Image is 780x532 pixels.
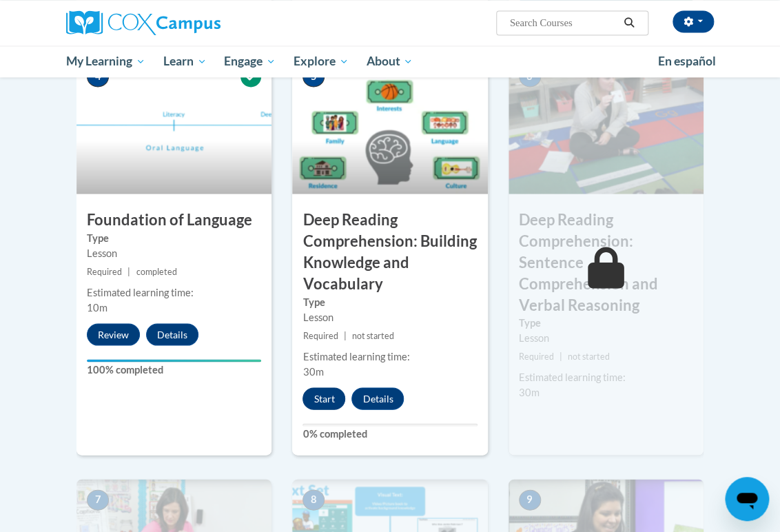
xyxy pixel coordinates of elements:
[344,330,347,340] span: |
[57,45,154,77] a: My Learning
[302,309,477,325] div: Lesson
[66,10,220,35] img: Cox Campus
[657,54,715,68] span: En español
[519,369,693,385] div: Estimated learning time:
[302,489,325,510] span: 8
[519,351,554,361] span: Required
[619,14,639,31] button: Search
[294,53,349,70] span: Explore
[352,330,394,340] span: not started
[725,477,769,521] iframe: Button to launch messaging window
[146,323,198,345] button: Details
[66,53,145,70] span: My Learning
[673,10,714,32] button: Account Settings
[568,351,610,361] span: not started
[351,387,404,409] button: Details
[302,294,477,309] label: Type
[87,301,107,313] span: 10m
[136,266,176,276] span: completed
[302,365,323,377] span: 30m
[215,45,285,77] a: Engage
[292,209,487,294] h3: Deep Reading Comprehension: Building Knowledge and Vocabulary
[163,53,207,70] span: Learn
[519,330,693,345] div: Lesson
[292,56,487,194] img: Course Image
[87,266,122,276] span: Required
[87,359,261,362] div: Your progress
[519,386,540,398] span: 30m
[87,230,261,245] label: Type
[285,45,358,77] a: Explore
[224,53,276,70] span: Engage
[127,266,130,276] span: |
[509,209,704,315] h3: Deep Reading Comprehension: Sentence Comprehension and Verbal Reasoning
[509,56,704,194] img: Course Image
[76,56,271,194] img: Course Image
[66,10,268,35] a: Cox Campus
[560,351,562,361] span: |
[87,362,261,377] label: 100% completed
[302,330,338,340] span: Required
[358,45,422,77] a: About
[154,45,216,77] a: Learn
[87,285,261,300] div: Estimated learning time:
[509,14,619,31] input: Search Courses
[366,53,413,70] span: About
[87,489,109,510] span: 7
[76,209,271,230] h3: Foundation of Language
[87,245,261,260] div: Lesson
[87,323,140,345] button: Review
[302,426,477,441] label: 0% completed
[519,315,693,330] label: Type
[56,45,724,77] div: Main menu
[648,47,724,76] a: En español
[302,387,345,409] button: Start
[519,489,541,510] span: 9
[302,349,477,364] div: Estimated learning time:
